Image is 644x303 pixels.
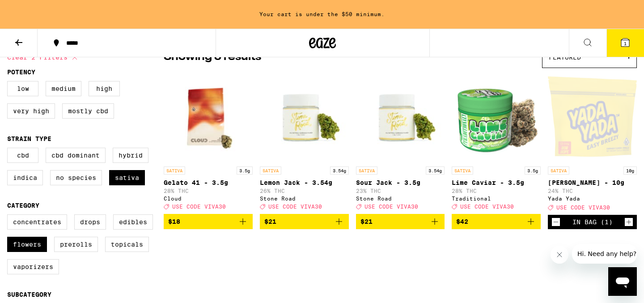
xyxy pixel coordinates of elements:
[356,73,445,162] img: Stone Road - Sour Jack - 3.5g
[168,218,180,225] span: $18
[356,73,445,214] a: Open page for Sour Jack - 3.5g from Stone Road
[460,204,514,209] span: USE CODE VIVA30
[260,179,349,186] p: Lemon Jack - 3.54g
[113,148,148,163] label: Hybrid
[548,166,569,175] p: SATIVA
[109,170,145,185] label: Sativa
[356,188,445,194] p: 23% THC
[164,166,185,175] p: SATIVA
[556,205,610,210] span: USE CODE VIVA30
[624,218,633,226] button: Increment
[113,214,153,230] label: Edibles
[164,73,253,162] img: Cloud - Gelato 41 - 3.5g
[452,214,541,229] button: Add to bag
[50,170,102,185] label: No Species
[548,196,637,201] div: Yada Yada
[260,188,349,194] p: 26% THC
[7,103,55,119] label: Very High
[260,166,281,175] p: SATIVA
[356,166,377,175] p: SATIVA
[360,218,373,225] span: $21
[426,166,445,175] p: 3.54g
[89,81,120,96] label: High
[356,214,445,229] button: Add to bag
[572,244,637,264] iframe: Message from company
[164,196,253,201] div: Cloud
[46,148,106,163] label: CBD Dominant
[356,179,445,186] p: Sour Jack - 3.5g
[74,214,106,230] label: Drops
[268,204,322,209] span: USE CODE VIVA30
[456,218,468,225] span: $42
[260,214,349,229] button: Add to bag
[62,103,114,119] label: Mostly CBD
[548,73,637,215] a: Open page for Bob Hope - 10g from Yada Yada
[164,214,253,229] button: Add to bag
[7,214,67,230] label: Concentrates
[623,166,637,175] p: 10g
[452,73,541,162] img: Traditional - Lime Caviar - 3.5g
[260,73,349,214] a: Open page for Lemon Jack - 3.54g from Stone Road
[172,204,226,209] span: USE CODE VIVA30
[551,246,568,264] iframe: Close message
[7,291,51,298] legend: Subcategory
[7,202,39,209] legend: Category
[548,188,637,194] p: 24% THC
[525,166,541,175] p: 3.5g
[54,237,98,252] label: Prerolls
[7,148,38,163] label: CBD
[548,179,637,186] p: [PERSON_NAME] - 10g
[164,188,253,194] p: 28% THC
[260,196,349,201] div: Stone Road
[7,46,80,68] button: Clear 2 filters
[46,81,81,96] label: Medium
[7,170,43,185] label: Indica
[330,166,349,175] p: 3.54g
[164,179,253,186] p: Gelato 41 - 3.5g
[452,179,541,186] p: Lime Caviar - 3.5g
[264,218,276,225] span: $21
[572,218,613,226] div: In Bag (1)
[7,68,35,76] legend: Potency
[164,73,253,214] a: Open page for Gelato 41 - 3.5g from Cloud
[606,29,644,57] button: 1
[237,166,253,175] p: 3.5g
[105,237,149,252] label: Topicals
[452,196,541,201] div: Traditional
[551,218,560,226] button: Decrement
[260,73,349,162] img: Stone Road - Lemon Jack - 3.54g
[7,237,47,252] label: Flowers
[624,41,627,46] span: 1
[7,259,59,274] label: Vaporizers
[7,135,51,142] legend: Strain Type
[356,196,445,201] div: Stone Road
[452,188,541,194] p: 28% THC
[452,73,541,214] a: Open page for Lime Caviar - 3.5g from Traditional
[364,204,418,209] span: USE CODE VIVA30
[7,81,38,96] label: Low
[452,166,473,175] p: SATIVA
[608,267,637,296] iframe: Button to launch messaging window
